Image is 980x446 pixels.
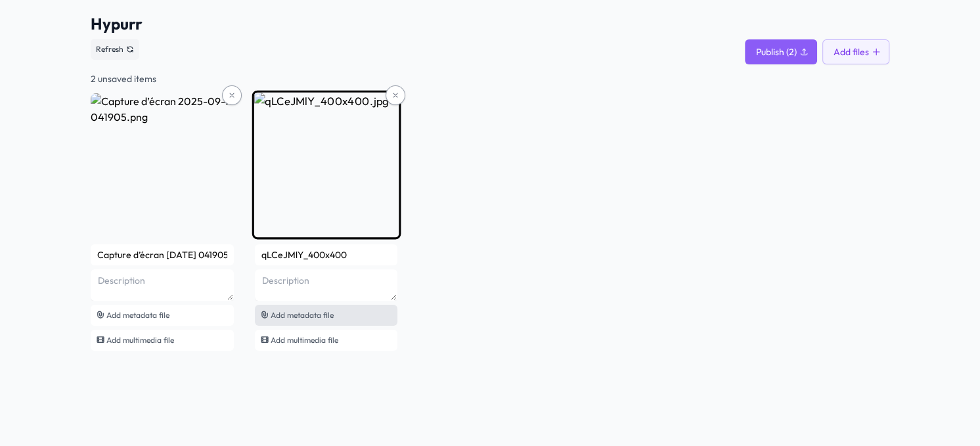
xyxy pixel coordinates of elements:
button: Publish (2) [745,39,817,64]
span: Add metadata file [271,310,334,320]
img: qLCeJMlY_400x400.jpg [252,91,400,239]
span: Refresh [96,44,123,55]
img: Capture d’écran 2025-09-11 041905.png [91,93,234,236]
span: Hypurr [91,13,889,34]
input: Name (Capture d’écran 2025-09-11 041905) [91,244,234,265]
input: Name (qLCeJMlY_400x400) [255,244,398,265]
button: Refresh [91,39,139,60]
div: 2 unsaved items [91,72,889,85]
button: Add files [822,39,889,64]
span: Publish (2) [756,45,797,58]
span: Add metadata file [106,310,169,320]
span: Add multimedia file [106,335,174,345]
span: Add multimedia file [271,335,338,345]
